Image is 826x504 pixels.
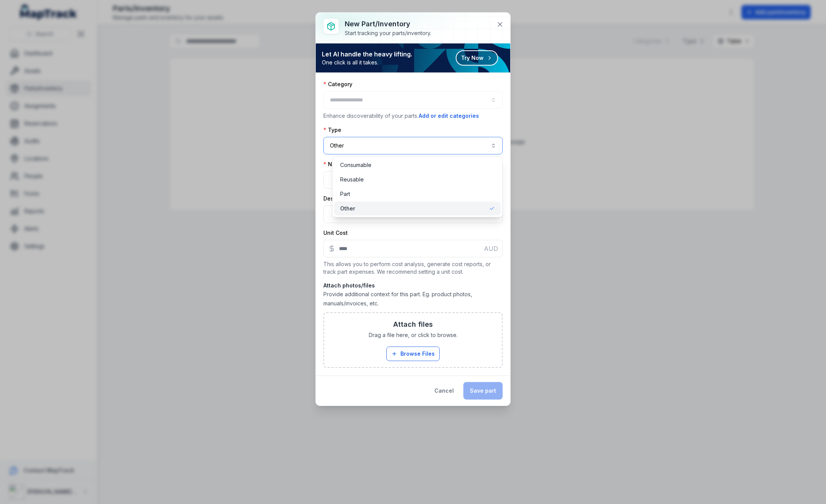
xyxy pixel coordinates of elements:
div: Other [332,156,503,217]
span: Other [340,205,355,212]
span: Consumable [340,161,371,169]
button: Other [323,137,503,154]
span: Reusable [340,176,364,183]
span: Part [340,190,350,198]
